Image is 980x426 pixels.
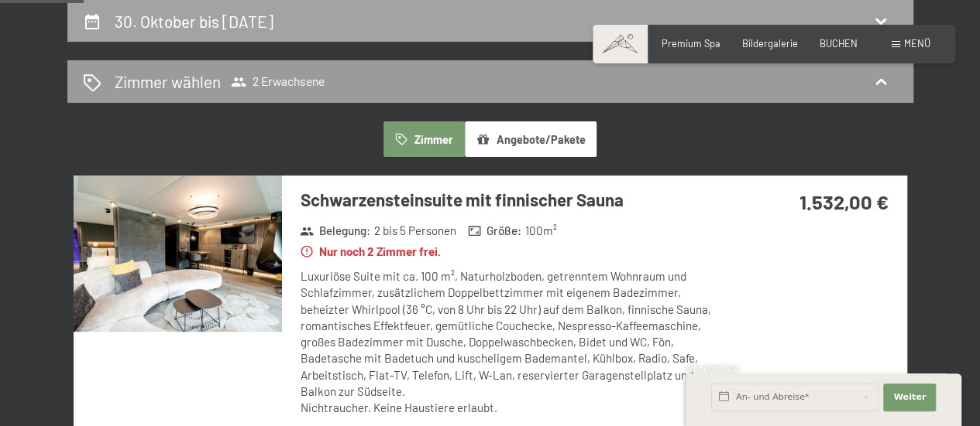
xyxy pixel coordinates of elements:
span: 100 m² [525,223,557,239]
strong: Belegung : [300,223,370,239]
h2: 30. Oktober bis [DATE] [115,12,273,31]
span: Weiter [893,391,926,404]
a: BUCHEN [820,37,858,49]
strong: 1.532,00 € [799,189,888,213]
div: Luxuriöse Suite mit ca. 100 m², Naturholzboden, getrenntem Wohnraum und Schlafzimmer, zusätzliche... [301,268,720,417]
span: 2 bis 5 Personen [373,223,456,239]
h2: Zimmer wählen [115,70,221,93]
strong: Größe : [468,223,522,239]
strong: Nur noch 2 Zimmer frei. [300,244,441,260]
h3: Schwarzensteinsuite mit finnischer Sauna [301,188,720,212]
span: Schnellanfrage [686,364,739,373]
button: Weiter [883,383,936,411]
button: Angebote/Pakete [465,121,597,157]
button: Zimmer [383,121,464,157]
a: Premium Spa [662,37,720,49]
a: Bildergalerie [742,37,798,49]
img: mss_renderimg.php [74,176,282,332]
span: 2 Erwachsene [231,74,325,90]
span: Menü [904,37,930,49]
